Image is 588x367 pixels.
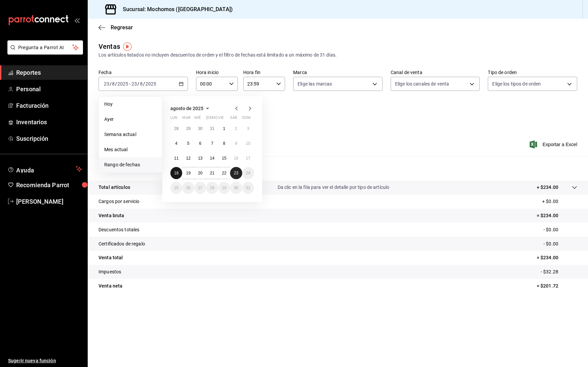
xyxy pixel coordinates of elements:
[242,137,254,149] button: 10 de agosto de 2025
[278,184,390,191] p: Da clic en la fila para ver el detalle por tipo de artículo
[198,171,202,175] abbr: 20 de agosto de 2025
[243,70,285,75] label: Hora fin
[16,118,82,127] span: Inventarios
[293,70,383,75] label: Marca
[129,81,131,87] span: -
[531,140,577,148] button: Exportar a Excel
[488,70,577,75] label: Tipo de orden
[391,70,480,75] label: Canal de venta
[206,123,218,135] button: 31 de julio de 2025
[182,115,190,123] abbr: martes
[104,101,157,108] span: Hoy
[99,24,133,31] button: Regresar
[222,156,226,161] abbr: 15 de agosto de 2025
[222,186,226,190] abbr: 29 de agosto de 2025
[182,123,194,135] button: 29 de julio de 2025
[242,167,254,179] button: 24 de agosto de 2025
[230,182,242,194] button: 30 de agosto de 2025
[99,254,123,261] p: Venta total
[537,254,577,261] p: = $234.00
[246,171,250,175] abbr: 24 de agosto de 2025
[210,171,214,175] abbr: 21 de agosto de 2025
[16,134,82,143] span: Suscripción
[99,240,145,247] p: Certificados de regalo
[242,182,254,194] button: 31 de agosto de 2025
[206,137,218,149] button: 7 de agosto de 2025
[218,137,230,149] button: 8 de agosto de 2025
[170,123,182,135] button: 28 de julio de 2025
[541,268,577,275] p: - $32.28
[395,80,449,87] span: Elige los canales de venta
[223,141,225,146] abbr: 8 de agosto de 2025
[104,146,157,153] span: Mes actual
[174,156,178,161] abbr: 11 de agosto de 2025
[206,182,218,194] button: 28 de agosto de 2025
[246,141,250,146] abbr: 10 de agosto de 2025
[230,137,242,149] button: 9 de agosto de 2025
[230,123,242,135] button: 2 de agosto de 2025
[234,171,238,175] abbr: 23 de agosto de 2025
[170,152,182,164] button: 11 de agosto de 2025
[537,212,577,219] p: = $234.00
[170,137,182,149] button: 4 de agosto de 2025
[186,126,190,131] abbr: 29 de julio de 2025
[131,81,137,87] input: --
[194,123,206,135] button: 30 de julio de 2025
[111,24,133,31] span: Regresar
[230,115,237,123] abbr: sábado
[182,182,194,194] button: 26 de agosto de 2025
[16,197,82,206] span: [PERSON_NAME]
[174,186,178,190] abbr: 25 de agosto de 2025
[242,115,251,123] abbr: domingo
[140,81,143,87] input: --
[99,282,122,290] p: Venta neta
[187,141,190,146] abbr: 5 de agosto de 2025
[196,70,238,75] label: Hora inicio
[218,123,230,135] button: 1 de agosto de 2025
[182,167,194,179] button: 19 de agosto de 2025
[230,167,242,179] button: 23 de agosto de 2025
[194,167,206,179] button: 20 de agosto de 2025
[170,182,182,194] button: 25 de agosto de 2025
[16,101,82,110] span: Facturación
[99,198,140,205] p: Cargos por servicio
[298,80,332,87] span: Elige las marcas
[194,152,206,164] button: 13 de agosto de 2025
[246,186,250,190] abbr: 31 de agosto de 2025
[99,226,139,233] p: Descuentos totales
[182,152,194,164] button: 12 de agosto de 2025
[537,282,577,290] p: = $201.72
[246,156,250,161] abbr: 17 de agosto de 2025
[210,156,214,161] abbr: 14 de agosto de 2025
[247,126,249,131] abbr: 3 de agosto de 2025
[543,240,577,247] p: - $0.00
[206,167,218,179] button: 21 de agosto de 2025
[194,115,201,123] abbr: miércoles
[170,104,212,112] button: agosto de 2025
[199,141,201,146] abbr: 6 de agosto de 2025
[117,5,233,13] h3: Sucursal: Mochomos ([GEOGRAPHIC_DATA])
[104,116,157,123] span: Ayer
[198,126,202,131] abbr: 30 de julio de 2025
[235,141,237,146] abbr: 9 de agosto de 2025
[194,137,206,149] button: 6 de agosto de 2025
[16,180,82,190] span: Recomienda Parrot
[210,186,214,190] abbr: 28 de agosto de 2025
[242,152,254,164] button: 17 de agosto de 2025
[182,137,194,149] button: 5 de agosto de 2025
[145,81,157,87] input: ----
[16,165,73,173] span: Ayuda
[206,115,246,123] abbr: jueves
[186,156,190,161] abbr: 12 de agosto de 2025
[8,357,82,364] span: Sugerir nueva función
[218,152,230,164] button: 15 de agosto de 2025
[186,171,190,175] abbr: 19 de agosto de 2025
[99,268,121,275] p: Impuestos
[175,141,177,146] abbr: 4 de agosto de 2025
[492,80,541,87] span: Elige los tipos de orden
[186,186,190,190] abbr: 26 de agosto de 2025
[543,226,577,233] p: - $0.00
[194,182,206,194] button: 27 de agosto de 2025
[542,198,577,205] p: + $0.00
